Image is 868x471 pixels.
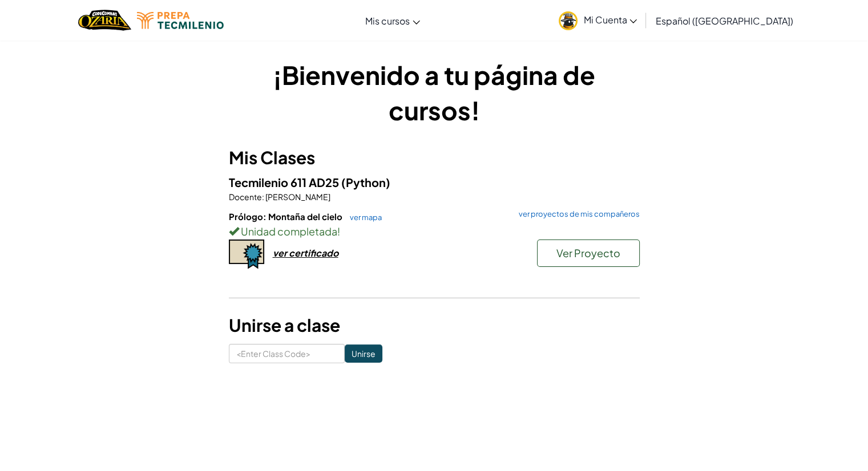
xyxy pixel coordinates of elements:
a: Mi Cuenta [553,2,643,38]
div: ver certificado [273,247,338,259]
span: Docente [229,192,262,202]
h3: Mis Clases [229,145,640,170]
a: Ozaria by CodeCombat logo [78,9,131,32]
a: ver certificado [229,247,338,259]
a: ver proyectos de mis compañeros [513,210,640,218]
span: Prólogo: Montaña del cielo [229,211,344,222]
a: Mis cursos [360,5,426,36]
img: Home [78,9,131,32]
a: Español ([GEOGRAPHIC_DATA]) [649,5,798,36]
span: Mis cursos [365,15,410,27]
span: Español ([GEOGRAPHIC_DATA]) [655,15,793,27]
h3: Unirse a clase [229,312,640,338]
img: certificate-icon.png [229,239,264,269]
img: Tecmilenio logo [137,12,224,29]
span: Unidad completada [239,225,337,238]
span: Tecmilenio 611 AD25 [229,175,341,189]
span: Ver Proyecto [556,246,620,259]
button: Ver Proyecto [537,239,640,267]
a: ver mapa [344,213,382,222]
span: ! [337,225,340,238]
h1: ¡Bienvenido a tu página de cursos! [229,57,640,128]
span: : [262,192,264,202]
span: Mi Cuenta [583,14,637,26]
span: (Python) [341,175,390,189]
span: [PERSON_NAME] [264,192,330,202]
input: <Enter Class Code> [229,344,345,363]
input: Unirse [345,344,382,363]
img: avatar [559,11,578,30]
